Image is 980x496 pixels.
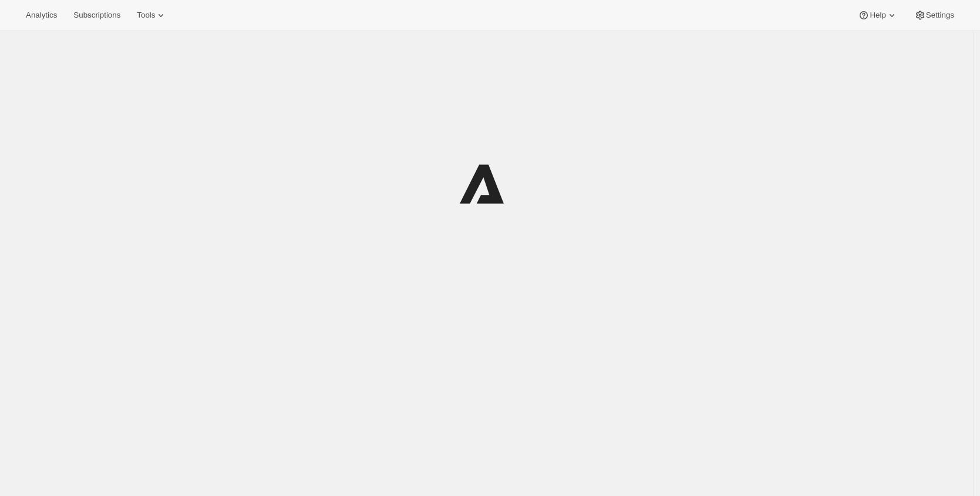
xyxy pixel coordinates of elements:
span: Subscriptions [73,11,120,20]
span: Analytics [26,11,57,20]
button: Subscriptions [66,7,127,23]
button: Analytics [19,7,64,23]
button: Tools [130,7,174,23]
span: Settings [926,11,954,20]
span: Help [870,11,885,20]
span: Tools [137,11,155,20]
button: Help [851,7,904,23]
button: Settings [907,7,961,23]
